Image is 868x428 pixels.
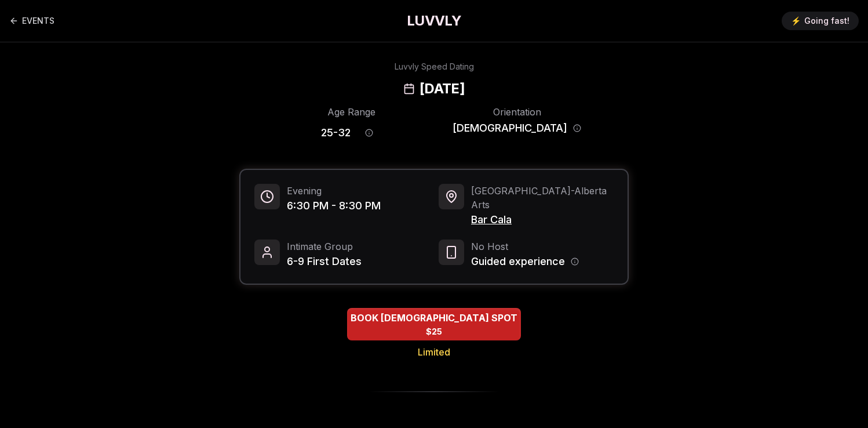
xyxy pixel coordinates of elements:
span: ⚡️ [791,15,801,27]
span: BOOK [DEMOGRAPHIC_DATA] SPOT [348,311,520,325]
span: [DEMOGRAPHIC_DATA] [453,120,567,136]
span: Bar Cala [471,212,614,228]
a: Back to events [9,9,54,32]
span: No Host [471,240,579,253]
span: 6-9 First Dates [287,253,362,270]
span: $25 [426,326,442,338]
span: Guided experience [471,253,565,270]
a: LUVVLY [407,12,461,30]
div: Luvvly Speed Dating [395,61,474,72]
span: [GEOGRAPHIC_DATA] - Alberta Arts [471,184,614,212]
button: Age range information [356,120,382,146]
button: Orientation information [573,124,581,132]
button: Host information [571,257,579,266]
h2: [DATE] [420,79,465,98]
button: BOOK BISEXUAL SPOT - Limited [347,308,521,340]
span: Evening [287,184,381,198]
span: Intimate Group [287,240,362,253]
span: Limited [418,345,450,359]
span: 25 - 32 [321,125,351,141]
span: 6:30 PM - 8:30 PM [287,198,381,214]
span: Going fast! [804,15,849,27]
div: Age Range [287,105,415,119]
div: Orientation [453,105,581,119]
